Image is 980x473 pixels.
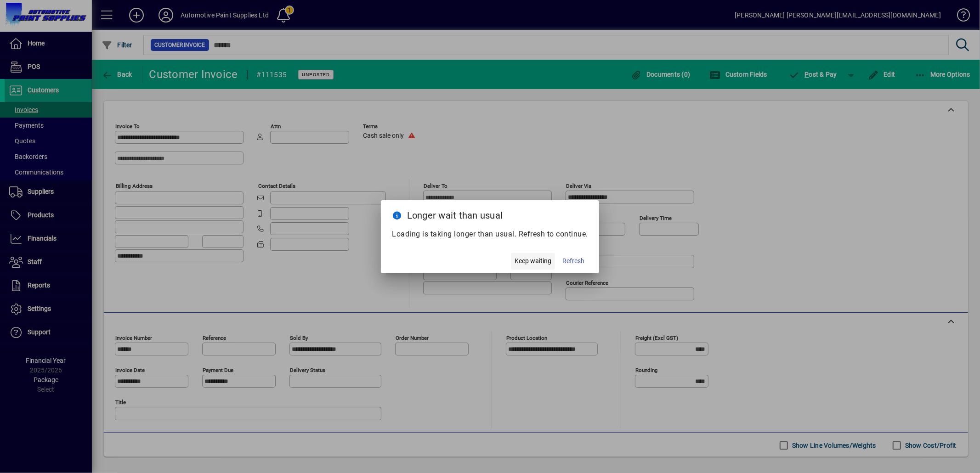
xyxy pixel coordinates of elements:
button: Keep waiting [511,253,555,270]
span: Keep waiting [515,256,551,266]
span: Refresh [562,256,584,266]
span: Longer wait than usual [407,210,503,221]
button: Refresh [559,253,588,270]
p: Loading is taking longer than usual. Refresh to continue. [392,229,588,240]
